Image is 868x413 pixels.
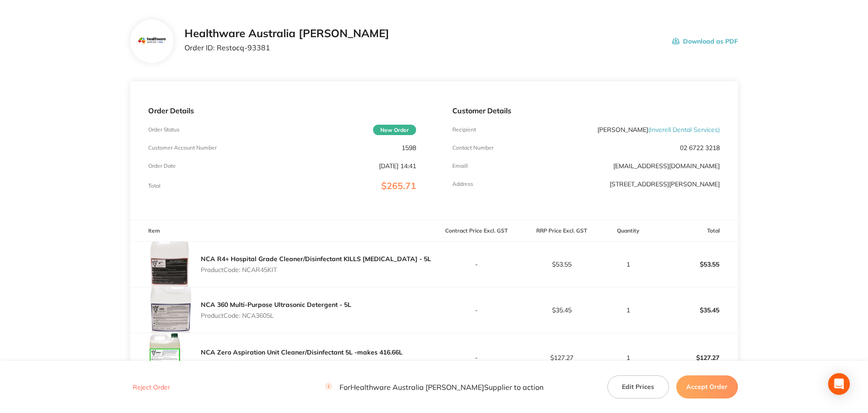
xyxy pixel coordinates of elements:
[402,144,416,151] p: 1598
[653,347,737,369] p: $127.27
[597,126,720,133] p: [PERSON_NAME]
[148,107,416,115] p: Order Details
[648,126,720,134] span: ( Inverell Dental Services )
[373,125,416,135] span: New Order
[184,44,389,52] p: Order ID: Restocq- 93381
[184,27,389,40] h2: Healthware Australia [PERSON_NAME]
[613,162,720,170] a: [EMAIL_ADDRESS][DOMAIN_NAME]
[130,220,434,242] th: Item
[148,126,179,133] p: Order Status
[435,306,519,314] p: -
[130,383,173,391] button: Reject Order
[519,354,604,361] p: $127.27
[201,301,351,309] a: NCA 360 Multi-Purpose Ultrasonic Detergent - 5L
[452,163,468,169] p: Emaill
[435,261,519,268] p: -
[201,266,431,273] p: Product Code: NCAR45KIT
[605,261,652,268] p: 1
[435,354,519,361] p: -
[452,107,720,115] p: Customer Details
[653,299,737,321] p: $35.45
[519,220,604,242] th: RRP Price Excl. GST
[452,145,494,151] p: Contact Number
[381,180,416,191] span: $265.71
[676,375,738,398] button: Accept Order
[148,333,194,382] img: dmU5ejFwcw
[201,312,351,319] p: Product Code: NCA3605L
[148,287,194,333] img: OHN2bWJ3aQ
[607,375,669,398] button: Edit Prices
[605,306,652,314] p: 1
[653,253,737,275] p: $53.55
[379,162,416,170] p: [DATE] 14:41
[519,261,604,268] p: $53.55
[828,373,850,395] div: Open Intercom Messenger
[148,242,194,287] img: dTgxdDNlcw
[519,306,604,314] p: $35.45
[148,183,160,189] p: Total
[201,348,402,356] a: NCA Zero Aspiration Unit Cleaner/Disinfectant 5L -makes 416.66L
[452,126,476,133] p: Recipient
[325,383,543,391] p: For Healthware Australia [PERSON_NAME] Supplier to action
[653,220,738,242] th: Total
[434,220,519,242] th: Contract Price Excl. GST
[672,27,738,55] button: Download as PDF
[605,354,652,361] p: 1
[201,360,402,367] p: Product Code: NCAZERO
[610,180,720,188] p: [STREET_ADDRESS][PERSON_NAME]
[680,144,720,151] p: 02 6722 3218
[137,27,167,56] img: Mjc2MnhocQ
[452,181,473,187] p: Address
[148,163,176,169] p: Order Date
[604,220,653,242] th: Quantity
[201,255,431,263] a: NCA R4+ Hospital Grade Cleaner/Disinfectant KILLS [MEDICAL_DATA] - 5L
[148,145,217,151] p: Customer Account Number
